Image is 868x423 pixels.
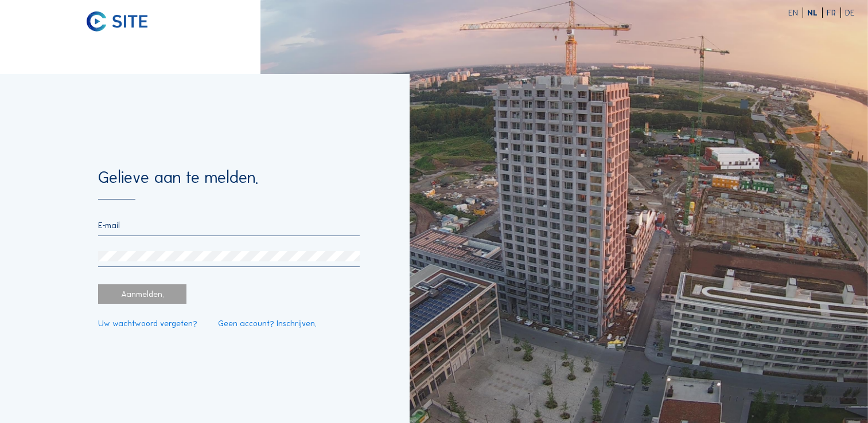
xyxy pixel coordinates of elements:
div: Aanmelden. [98,284,186,304]
div: Gelieve aan te melden. [98,170,360,199]
img: C-SITE logo [87,11,147,32]
a: Uw wachtwoord vergeten? [98,319,197,327]
a: Geen account? Inschrijven. [218,319,317,327]
input: E-mail [98,220,360,230]
div: NL [807,9,823,17]
div: FR [827,9,841,17]
div: DE [845,9,855,17]
div: EN [788,9,803,17]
